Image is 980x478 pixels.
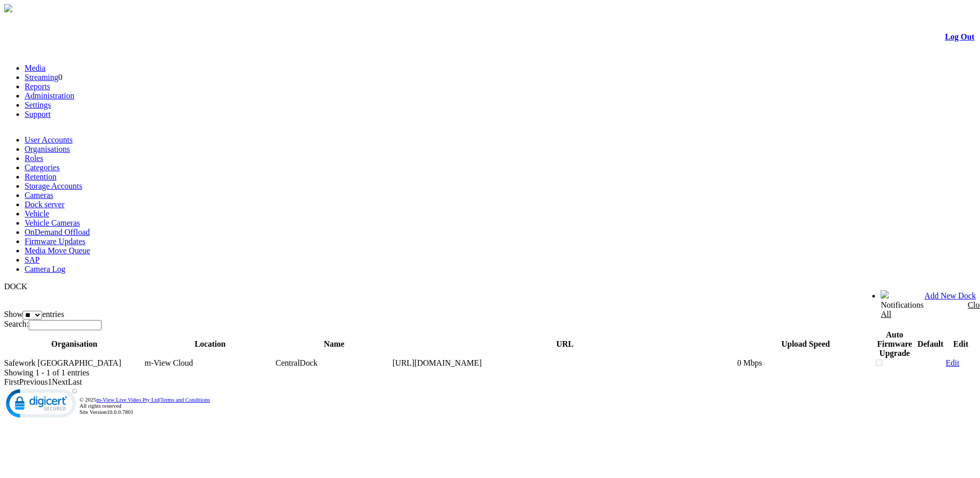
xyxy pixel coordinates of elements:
[4,368,976,377] div: Showing 1 - 1 of 1 entries
[25,218,80,227] a: Vehicle Cameras
[4,358,145,368] td: Safework [GEOGRAPHIC_DATA]
[945,32,974,41] a: Log Out
[25,91,74,100] a: Administration
[25,82,50,91] a: Reports
[25,73,58,82] a: Streaming
[29,320,101,330] input: Search:
[25,110,51,118] a: Support
[393,358,738,368] td: [URL][DOMAIN_NAME]
[4,320,101,328] label: Search:
[68,377,82,386] a: Last
[25,64,46,72] a: Media
[4,282,27,291] span: DOCK
[276,358,393,368] td: CentralDock
[25,246,90,255] a: Media Move Queue
[58,73,63,82] span: 0
[4,377,19,386] a: First
[4,4,12,12] img: arrow-3.png
[737,358,874,368] td: 0 Mbps
[25,172,56,181] a: Retention
[753,291,860,298] span: Welcome, Orgil Tsogoo (Administrator)
[6,388,77,423] img: DigiCert Secured Site Seal
[737,330,874,358] th: Upload Speed: activate to sort column ascending
[276,330,393,358] th: Name: activate to sort column ascending
[52,377,68,386] a: Next
[881,301,954,319] div: Notifications
[946,358,959,367] a: Edit
[25,200,65,209] a: Dock server
[79,396,974,415] div: © 2025 | All rights reserved
[4,330,145,358] th: Organisation: activate to sort column descending
[4,310,64,318] label: Show entries
[393,330,738,358] th: URL: activate to sort column ascending
[25,191,53,200] a: Cameras
[946,330,976,358] th: Edit
[25,154,43,163] a: Roles
[160,396,210,403] a: Terms and Conditions
[23,311,42,320] select: Showentries
[25,101,51,109] a: Settings
[25,255,39,264] a: SAP
[145,330,276,358] th: Location: activate to sort column ascending
[107,409,133,415] span: 10.0.0.7801
[25,209,49,218] a: Vehicle
[25,265,66,273] a: Camera Log
[25,182,82,190] a: Storage Accounts
[25,145,70,153] a: Organisations
[19,377,48,386] a: Previous
[915,330,946,358] th: Default
[145,358,276,368] td: m-View Cloud
[79,409,974,415] div: Site Version
[48,377,52,386] a: 1
[25,135,73,144] a: User Accounts
[874,330,915,358] th: Auto Firmware Upgrade
[25,228,90,236] a: OnDemand Offload
[25,163,59,172] a: Categories
[96,396,159,403] a: m-View Live Video Pty Ltd
[881,290,889,298] img: bell24.png
[25,237,86,246] a: Firmware Updates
